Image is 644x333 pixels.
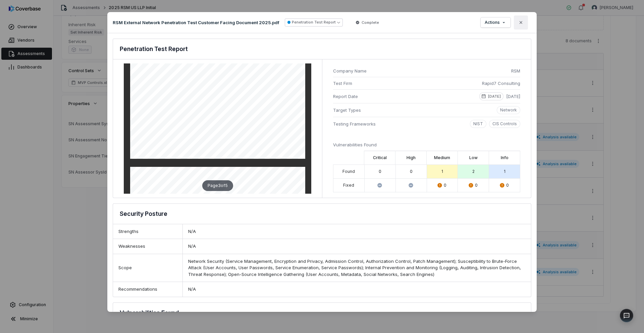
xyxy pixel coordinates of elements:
[333,93,474,100] span: Report Date
[492,121,517,127] p: CIS Controls
[488,94,501,99] p: [DATE]
[473,121,483,127] p: NIST
[333,121,465,127] span: Testing Frameworks
[113,254,183,282] div: Scope
[343,183,354,188] div: Fixed
[482,80,520,87] span: Rapid7 Consulting
[500,107,517,113] p: Network
[333,67,506,74] span: Company Name
[333,80,477,87] span: Test Firm
[501,155,508,160] label: Info
[120,308,179,318] h3: Vulnerabilities Found
[202,180,233,191] div: Page 3 of 5
[333,142,377,147] span: Vulnerabilities Found
[113,282,183,297] div: Recommendations
[362,20,379,25] span: Complete
[113,224,183,239] div: Strengths
[183,254,531,282] div: Network Security (Service Management, Encryption and Privacy, Admission Control, Authorization Co...
[434,155,450,160] label: Medium
[113,19,279,26] p: RSM External Network Penetration Test Customer Facing Document 2025.pdf
[183,224,531,239] div: N/A
[506,93,520,100] span: [DATE]
[113,239,183,254] div: Weaknesses
[469,183,478,188] div: 0
[333,107,491,113] span: Target Types
[481,17,511,28] button: Actions
[500,183,509,188] div: 0
[485,20,500,25] span: Actions
[441,169,443,174] div: 1
[469,155,478,160] label: Low
[183,282,531,297] div: N/A
[379,169,381,174] div: 0
[342,169,355,174] div: Found
[285,18,343,27] button: Penetration Test Report
[120,209,167,219] h3: Security Posture
[472,169,475,174] div: 2
[410,169,413,174] div: 0
[511,67,520,74] span: RSM
[504,169,505,174] div: 1
[407,155,416,160] label: High
[120,44,188,54] h3: Penetration Test Report
[438,183,446,188] div: 0
[183,239,531,254] div: N/A
[373,155,387,160] label: Critical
